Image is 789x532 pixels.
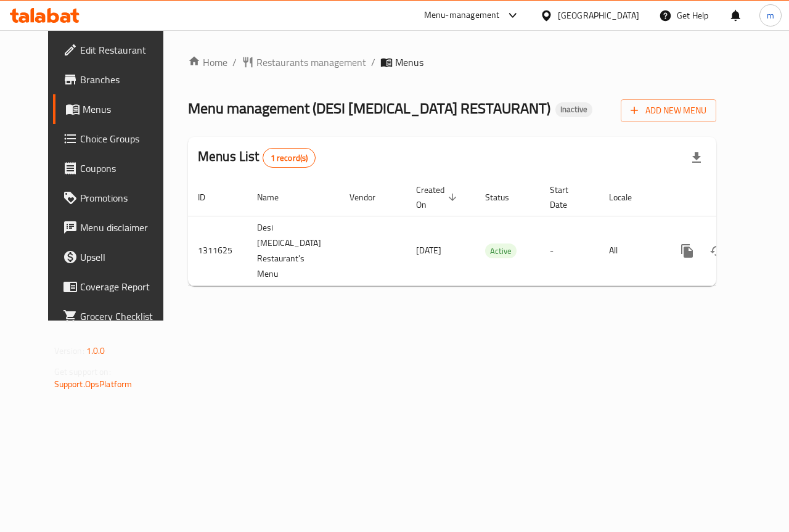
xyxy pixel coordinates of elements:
[485,244,517,258] span: Active
[263,152,316,164] span: 1 record(s)
[621,99,716,122] button: Add New Menu
[395,55,423,70] span: Menus
[80,131,170,146] span: Choice Groups
[80,72,170,87] span: Branches
[558,9,639,22] div: [GEOGRAPHIC_DATA]
[80,43,170,57] span: Edit Restaurant
[80,250,170,264] span: Upsell
[188,55,227,70] a: Home
[555,104,592,115] span: Inactive
[702,236,732,266] button: Change Status
[53,272,180,301] a: Coverage Report
[53,183,180,213] a: Promotions
[53,35,180,65] a: Edit Restaurant
[416,242,441,258] span: [DATE]
[247,216,340,285] td: Desi [MEDICAL_DATA] Restaurant's Menu
[350,190,391,205] span: Vendor
[80,279,170,294] span: Coverage Report
[53,94,180,124] a: Menus
[86,343,105,359] span: 1.0.0
[54,364,111,380] span: Get support on:
[188,94,550,122] span: Menu management ( DESI [MEDICAL_DATA] RESTAURANT )
[53,301,180,331] a: Grocery Checklist
[188,216,247,285] td: 1311625
[263,148,316,168] div: Total records count
[83,102,170,117] span: Menus
[80,220,170,235] span: Menu disclaimer
[53,124,180,153] a: Choice Groups
[416,182,460,212] span: Created On
[609,190,648,205] span: Locale
[53,65,180,94] a: Branches
[555,102,592,117] div: Inactive
[540,216,599,285] td: -
[198,190,221,205] span: ID
[682,143,711,173] div: Export file
[631,103,706,118] span: Add New Menu
[198,147,316,168] h2: Menus List
[80,190,170,205] span: Promotions
[188,55,716,70] nav: breadcrumb
[232,55,237,70] li: /
[80,309,170,324] span: Grocery Checklist
[371,55,375,70] li: /
[257,190,295,205] span: Name
[767,9,774,22] span: m
[242,55,366,70] a: Restaurants management
[54,343,84,359] span: Version:
[80,161,170,176] span: Coupons
[54,376,133,392] a: Support.OpsPlatform
[672,236,702,266] button: more
[599,216,663,285] td: All
[256,55,366,70] span: Restaurants management
[485,243,517,258] div: Active
[53,242,180,272] a: Upsell
[550,182,584,212] span: Start Date
[424,8,500,23] div: Menu-management
[53,213,180,242] a: Menu disclaimer
[53,153,180,183] a: Coupons
[485,190,525,205] span: Status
